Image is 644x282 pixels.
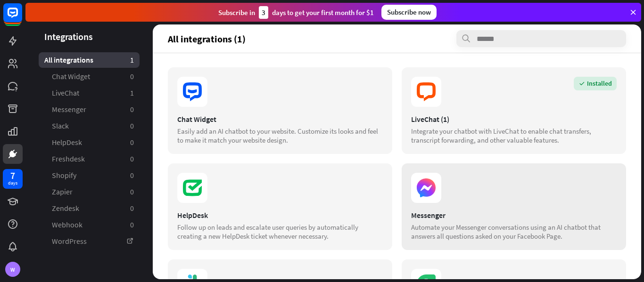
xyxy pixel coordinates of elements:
aside: 0 [130,187,134,197]
a: 7 days [3,169,23,189]
span: Zapier [52,187,73,197]
section: All integrations (1) [168,30,626,47]
div: Follow up on leads and escalate user queries by automatically creating a new HelpDesk ticket when... [177,223,383,241]
a: Webhook 0 [39,217,140,233]
aside: 0 [130,121,134,131]
div: LiveChat (1) [411,114,617,124]
div: HelpDesk [177,210,383,220]
div: days [8,180,17,186]
aside: 0 [130,137,134,147]
aside: 0 [130,203,134,213]
span: Chat Widget [52,72,90,81]
aside: 0 [130,105,134,114]
div: 7 [10,171,15,180]
a: Messenger 0 [39,102,140,117]
span: HelpDesk [52,137,82,147]
span: Zendesk [52,203,79,213]
span: Messenger [52,105,86,114]
div: Messenger [411,210,617,220]
aside: 0 [130,220,134,230]
aside: 1 [130,88,134,98]
div: Automate your Messenger conversations using an AI chatbot that answers all questions asked on you... [411,223,617,241]
button: Open LiveChat chat widget [8,4,36,32]
a: Zapier 0 [39,184,140,200]
header: Integrations [25,30,153,43]
aside: 0 [130,154,134,164]
div: 3 [259,6,268,19]
span: Shopify [52,170,76,180]
aside: 0 [130,72,134,81]
a: LiveChat 1 [39,85,140,101]
span: LiveChat [52,88,79,98]
div: Subscribe now [381,5,437,20]
span: Webhook [52,220,83,230]
div: Installed [574,77,617,90]
div: W [5,262,20,277]
div: Integrate your chatbot with LiveChat to enable chat transfers, transcript forwarding, and other v... [411,127,617,145]
div: Chat Widget [177,114,383,124]
a: Shopify 0 [39,168,140,183]
span: All integrations [44,55,93,65]
aside: 0 [130,170,134,180]
a: Zendesk 0 [39,201,140,216]
a: Freshdesk 0 [39,151,140,167]
span: Freshdesk [52,154,85,164]
aside: 1 [130,55,134,65]
div: Easily add an AI chatbot to your website. Customize its looks and feel to make it match your webs... [177,127,383,145]
a: Chat Widget 0 [39,69,140,84]
div: Subscribe in days to get your first month for $1 [218,6,374,19]
span: Slack [52,121,69,131]
a: HelpDesk 0 [39,135,140,150]
a: WordPress [39,234,140,249]
a: Slack 0 [39,118,140,134]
